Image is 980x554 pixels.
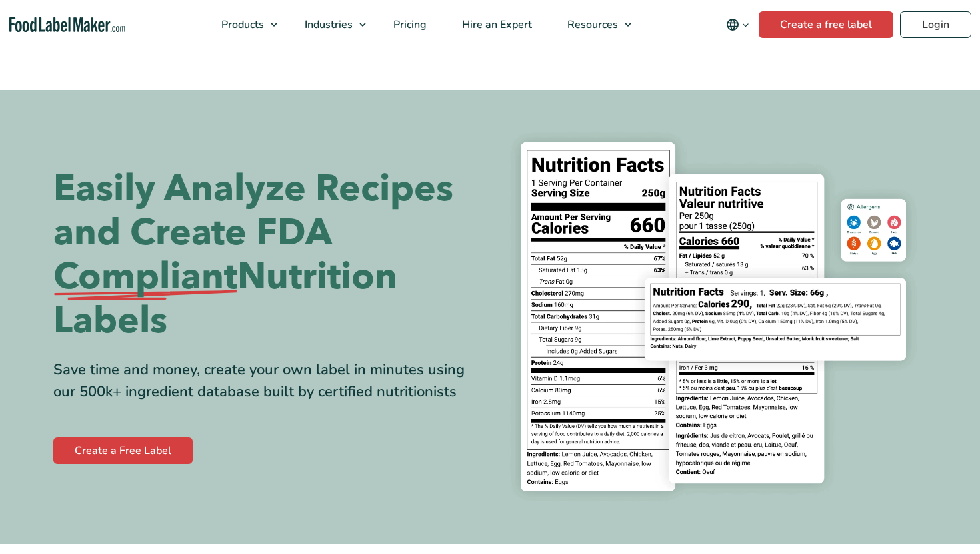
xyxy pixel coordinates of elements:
[900,11,971,38] a: Login
[53,167,480,343] h1: Easily Analyze Recipes and Create FDA Nutrition Labels
[53,437,193,464] a: Create a Free Label
[217,17,265,32] span: Products
[717,11,759,38] button: Change language
[301,17,354,32] span: Industries
[53,255,237,299] span: Compliant
[759,11,893,38] a: Create a free label
[9,17,125,33] a: Food Label Maker homepage
[563,17,619,32] span: Resources
[389,17,428,32] span: Pricing
[458,17,533,32] span: Hire an Expert
[53,359,480,403] div: Save time and money, create your own label in minutes using our 500k+ ingredient database built b...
